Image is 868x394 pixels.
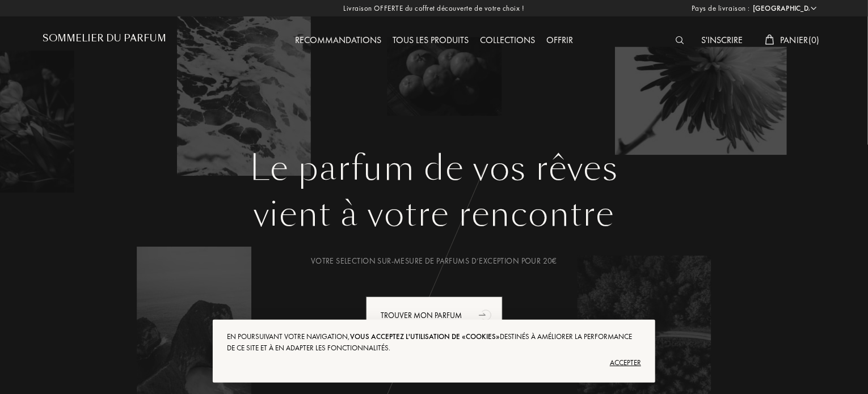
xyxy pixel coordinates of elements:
[692,3,750,14] span: Pays de livraison :
[357,296,511,334] a: Trouver mon parfumanimation
[51,189,817,240] div: vient à votre rencontre
[541,34,579,46] a: Offrir
[227,354,641,372] div: Accepter
[474,33,541,48] div: Collections
[387,34,474,46] a: Tous les produits
[350,332,500,341] span: vous acceptez l'utilisation de «cookies»
[366,296,503,334] div: Trouver mon parfum
[51,255,817,267] div: Votre selection sur-mesure de parfums d’exception pour 20€
[696,34,748,46] a: S'inscrire
[387,33,474,48] div: Tous les produits
[676,36,684,44] img: search_icn_white.svg
[696,33,748,48] div: S'inscrire
[51,148,817,189] h1: Le parfum de vos rêves
[780,34,820,46] span: Panier ( 0 )
[765,35,774,45] img: cart_white.svg
[43,33,166,44] h1: Sommelier du Parfum
[541,33,579,48] div: Offrir
[474,34,541,46] a: Collections
[289,33,387,48] div: Recommandations
[289,34,387,46] a: Recommandations
[43,33,166,48] a: Sommelier du Parfum
[227,331,641,354] div: En poursuivant votre navigation, destinés à améliorer la performance de ce site et à en adapter l...
[475,303,498,326] div: animation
